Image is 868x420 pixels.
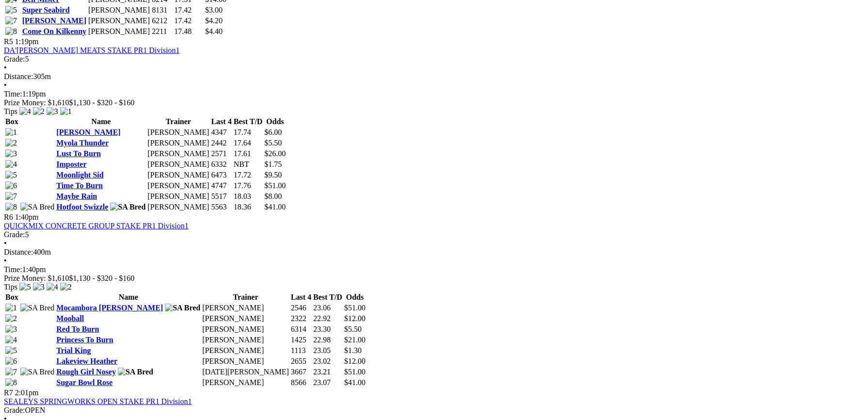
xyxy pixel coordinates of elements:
th: Last 4 [290,292,312,302]
span: $51.00 [344,368,366,376]
td: 18.36 [233,202,263,212]
a: Trial King [56,346,91,355]
td: [PERSON_NAME] [88,5,150,15]
div: 5 [4,230,864,239]
span: Distance: [4,248,33,256]
td: 2322 [290,314,312,323]
td: NBT [233,160,263,169]
span: Grade: [4,230,25,239]
a: Rough Girl Nosey [56,368,116,376]
td: 5563 [211,202,232,212]
span: $1,130 - $320 - $160 [69,274,135,282]
img: 3 [5,149,17,158]
td: 22.98 [313,335,343,345]
td: [PERSON_NAME] [202,335,289,345]
td: [PERSON_NAME] [147,160,209,169]
td: [PERSON_NAME] [202,356,289,366]
div: 5 [4,55,864,64]
td: [PERSON_NAME] [147,138,209,148]
td: [PERSON_NAME] [147,149,209,159]
div: 1:19pm [4,90,864,98]
td: [PERSON_NAME] [202,378,289,388]
td: 23.06 [313,303,343,313]
img: 8 [5,203,17,211]
td: 17.64 [233,138,263,148]
img: 2 [60,283,72,291]
span: Box [5,293,18,301]
th: Name [56,117,146,127]
img: SA Bred [20,203,55,211]
img: 2 [33,107,45,116]
img: 7 [5,192,17,201]
div: 400m [4,248,864,257]
span: $3.00 [205,6,223,14]
td: 23.05 [313,346,343,355]
td: [DATE][PERSON_NAME] [202,367,289,377]
span: • [4,257,7,265]
td: 2546 [290,303,312,313]
img: 3 [5,325,17,334]
span: $5.50 [344,325,362,333]
img: 8 [5,378,17,387]
span: $51.00 [265,181,286,190]
span: $26.00 [265,149,286,158]
div: OPEN [4,406,864,415]
a: Imposter [56,160,86,168]
span: $1,130 - $320 - $160 [69,98,135,107]
a: Hotfoot Swizzle [56,203,108,211]
img: 8 [5,27,17,36]
span: $12.00 [344,314,366,323]
a: Myola Thunder [56,139,109,147]
td: [PERSON_NAME] [147,181,209,191]
a: SEALEYS SPRINGWORKS OPEN STAKE PR1 Division1 [4,397,192,405]
span: 1:40pm [15,213,39,221]
td: [PERSON_NAME] [88,16,150,26]
span: Tips [4,283,17,291]
span: Distance: [4,72,33,81]
span: 1:19pm [15,37,39,46]
img: 7 [5,368,17,376]
td: 2442 [211,138,232,148]
span: $1.30 [344,346,362,355]
td: [PERSON_NAME] [147,202,209,212]
span: $6.00 [265,128,282,136]
img: SA Bred [20,368,55,376]
td: [PERSON_NAME] [202,324,289,334]
th: Trainer [147,117,209,127]
th: Odds [264,117,287,127]
img: 5 [5,6,17,15]
td: [PERSON_NAME] [202,303,289,313]
img: 3 [33,283,45,291]
img: 2 [5,314,17,323]
span: • [4,239,7,247]
td: [PERSON_NAME] [147,128,209,137]
div: Prize Money: $1,610 [4,98,864,107]
td: 17.42 [174,5,204,15]
span: $12.00 [344,357,366,365]
a: [PERSON_NAME] [56,128,120,136]
td: 23.30 [313,324,343,334]
img: 4 [5,160,17,169]
td: [PERSON_NAME] [88,27,150,36]
div: 1:40pm [4,265,864,274]
td: [PERSON_NAME] [147,192,209,201]
a: Princess To Burn [56,336,113,344]
span: R5 [4,37,13,46]
td: 22.92 [313,314,343,323]
a: Mooball [56,314,84,323]
td: [PERSON_NAME] [147,170,209,180]
td: 1425 [290,335,312,345]
img: SA Bred [165,304,200,312]
div: 305m [4,72,864,81]
td: 18.03 [233,192,263,201]
td: 6212 [151,16,173,26]
img: 2 [5,139,17,147]
span: $4.20 [205,16,223,25]
td: 2571 [211,149,232,159]
span: • [4,64,7,72]
a: Time To Burn [56,181,103,190]
td: [PERSON_NAME] [202,314,289,323]
td: 17.61 [233,149,263,159]
img: SA Bred [110,203,145,211]
a: Maybe Rain [56,192,97,200]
